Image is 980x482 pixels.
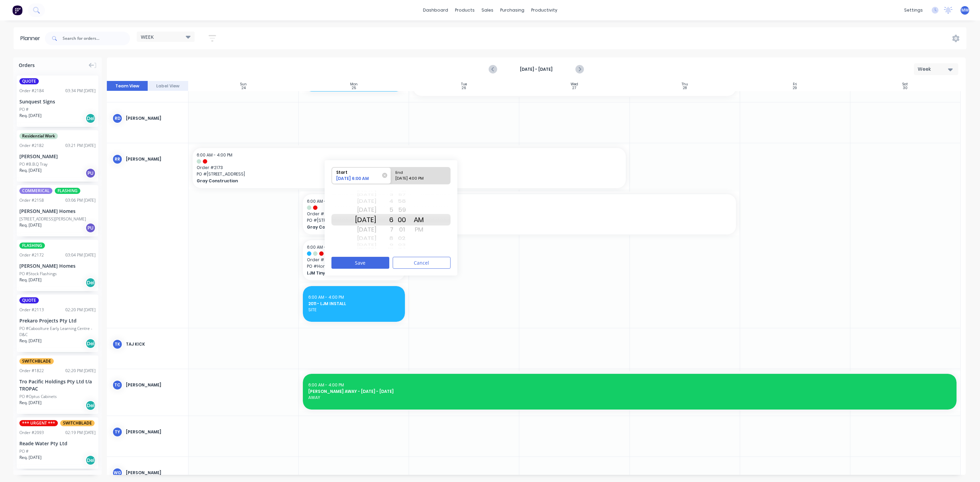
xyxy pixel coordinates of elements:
div: [DATE] 6:00 AM [334,176,383,184]
div: 02:20 PM [DATE] [65,307,96,313]
div: 7 [376,224,393,235]
div: 03:21 PM [DATE] [65,143,96,149]
span: 6:00 AM - 4:00 PM [308,382,344,388]
span: LJM Tiny Homes [307,270,392,276]
span: Req. [DATE] [19,222,42,228]
div: Start [334,167,383,176]
div: productivity [528,5,561,15]
div: Prekaro Projects Pty Ltd [19,317,96,324]
div: 02:20 PM [DATE] [65,368,96,374]
div: [PERSON_NAME] [126,429,183,435]
span: COMMERICAL [19,188,52,194]
div: 26 [462,86,466,90]
div: Sun [240,82,247,86]
span: SWITCHBLADE [19,358,54,364]
div: TY [112,427,122,437]
div: [DATE] [355,204,376,215]
div: products [452,5,478,15]
span: Req. [DATE] [19,277,42,283]
div: 6 [376,214,393,226]
div: PO #Optus Cabinets [19,394,57,400]
div: 8 [376,234,393,243]
span: Orders [19,62,35,69]
div: Mon [350,82,358,86]
div: 03:34 PM [DATE] [65,88,96,94]
div: 02:19 PM [DATE] [65,430,96,436]
span: PO # [STREET_ADDRESS] [197,171,622,177]
div: 59 [393,204,410,215]
div: [PERSON_NAME] [126,115,183,121]
div: PO # [19,448,29,454]
span: QUOTE [19,297,39,303]
div: End [393,167,442,176]
span: [PERSON_NAME] AWAY - [DATE] - [DATE] [308,388,951,395]
div: [DATE] [355,192,376,198]
div: 00 [393,214,410,226]
div: Hour [376,188,393,252]
span: Req. [DATE] [19,113,42,119]
div: 24 [242,86,246,90]
div: Order # 2093 [19,430,44,436]
div: RD [112,113,122,123]
div: 27 [572,86,576,90]
div: Sunquest Signs [19,98,96,105]
div: settings [901,5,926,15]
input: Search for orders... [63,32,130,45]
div: [DATE] [355,190,376,193]
div: Sat [902,82,908,86]
div: Planner [20,34,44,43]
span: MW [961,7,969,13]
img: Factory [12,5,22,15]
div: 4 [376,197,393,206]
span: 6:00 AM - 4:00 PM [197,152,232,158]
div: PU [85,223,96,233]
div: Taj Kick [126,341,183,347]
div: Del [85,278,96,288]
div: 56 [393,190,410,193]
div: Week [918,66,949,73]
button: Cancel [393,257,451,269]
div: Thu [682,82,688,86]
span: 6:00 AM - 4:00 PM [308,294,344,300]
div: Reade Water Pty Ltd [19,440,96,447]
div: Del [85,113,96,123]
div: [PERSON_NAME] Homes [19,207,96,215]
div: PO #Stock Flashings [19,271,57,277]
div: 01 [393,224,410,235]
div: [DATE] [355,247,376,249]
div: PO #B.B.Q Tray [19,161,48,167]
span: Gray Construction [197,178,579,184]
div: Order # 1822 [19,368,44,374]
div: Minute [393,188,410,252]
div: 28 [683,86,687,90]
div: Wed [571,82,578,86]
span: FLASHING [19,243,45,249]
span: Req. [DATE] [19,400,42,406]
span: QUOTE [19,78,39,84]
div: [PERSON_NAME] [126,382,183,388]
span: Gray Construction [307,224,689,230]
div: AM [410,214,427,226]
span: FLASHING [55,188,80,194]
span: Req. [DATE] [19,167,42,173]
span: SWITCHBLADE [60,420,95,426]
span: Order # 2011 [307,257,401,263]
div: Tue [461,82,467,86]
div: Tro Pacific Holdings Pty Ltd t/a TROPAC [19,378,96,392]
div: Order # 2172 [19,252,44,258]
span: 6:00 AM - 6:00 AM [307,198,343,204]
span: SITE [308,307,399,313]
div: 10 [376,247,393,249]
div: 58 [393,197,410,206]
div: 02 [393,234,410,243]
div: Del [85,400,96,411]
div: [DATE] [355,197,376,206]
div: 03:06 PM [DATE] [65,197,96,203]
span: Order # 2173 [197,165,622,171]
div: [PERSON_NAME] Homes [19,262,96,269]
div: PU [85,168,96,178]
span: 2011 - LJM INSTALL [308,301,399,307]
div: 3 [376,192,393,198]
span: WEEK [141,33,154,40]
